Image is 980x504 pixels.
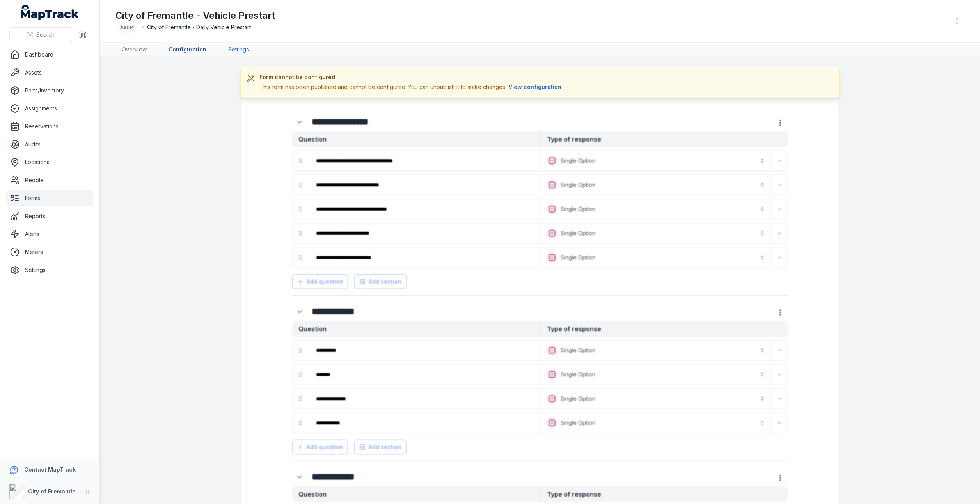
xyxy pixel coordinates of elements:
a: Reports [6,208,93,224]
a: MapTrack [21,5,79,20]
a: Assets [6,65,93,80]
button: View configuration [506,83,563,91]
span: Search [36,31,55,39]
strong: City of Fremantle [28,488,76,495]
a: Settings [222,43,255,57]
h3: Form cannot be configured [259,73,563,81]
button: Search [9,27,72,42]
a: Overview [115,43,153,57]
a: Meters [6,244,93,260]
a: Parts/Inventory [6,83,93,98]
a: Audits [6,137,93,152]
a: Forms [6,190,93,206]
strong: Contact MapTrack [24,466,76,473]
a: Configuration [162,43,213,57]
a: Locations [6,154,93,170]
a: People [6,172,93,188]
a: Settings [6,262,93,278]
div: This form has been published and cannot be configured. You can unpublish it to make changes. [259,83,563,91]
span: City of Fremantle - Daily Vehicle Prestart [147,23,251,31]
a: Dashboard [6,47,93,62]
a: Assignments [6,101,93,116]
a: Reservations [6,119,93,134]
a: Alerts [6,226,93,242]
h1: City of Fremantle - Vehicle Prestart [115,9,275,22]
div: Asset [115,22,138,33]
